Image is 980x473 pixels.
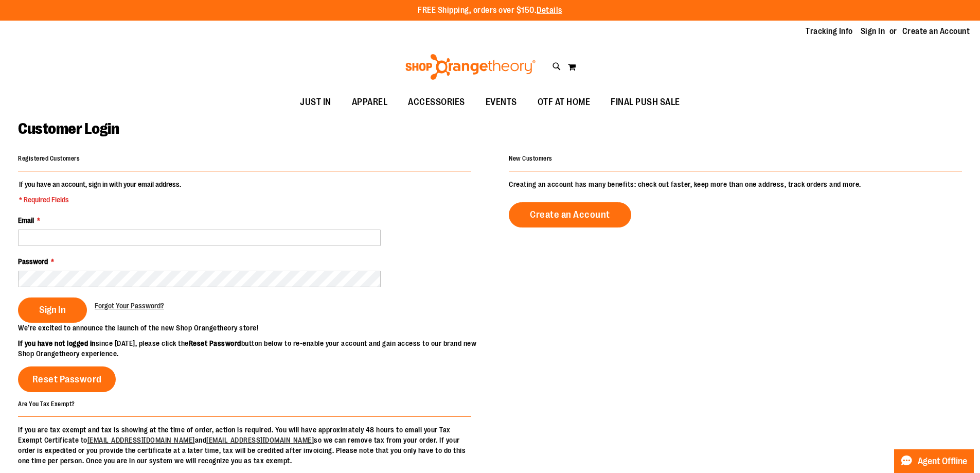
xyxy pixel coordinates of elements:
strong: Registered Customers [18,155,80,162]
span: ACCESSORIES [408,91,465,114]
span: Sign In [39,304,66,316]
span: EVENTS [486,91,517,114]
strong: New Customers [509,155,553,162]
span: * Required Fields [19,195,181,205]
p: If you are tax exempt and tax is showing at the time of order, action is required. You will have ... [18,425,471,466]
button: Sign In [18,297,87,323]
img: Shop Orangetheory [404,54,537,80]
p: We’re excited to announce the launch of the new Shop Orangetheory store! [18,323,490,333]
a: Tracking Info [806,26,853,37]
span: Customer Login [18,120,119,137]
span: Reset Password [32,374,102,385]
legend: If you have an account, sign in with your email address. [18,179,182,205]
span: Email [18,216,34,224]
span: Create an Account [530,209,610,220]
a: Forgot Your Password? [95,301,164,311]
strong: If you have not logged in [18,339,96,347]
a: [EMAIL_ADDRESS][DOMAIN_NAME] [87,436,195,444]
span: Password [18,257,48,266]
strong: Are You Tax Exempt? [18,400,75,407]
span: JUST IN [300,91,331,114]
button: Agent Offline [894,449,974,473]
span: Agent Offline [918,457,967,466]
a: Reset Password [18,366,116,392]
p: FREE Shipping, orders over $150. [418,5,562,16]
a: Create an Account [509,202,631,227]
span: Forgot Your Password? [95,302,164,310]
span: APPAREL [352,91,388,114]
a: Sign In [861,26,885,37]
a: [EMAIL_ADDRESS][DOMAIN_NAME] [206,436,314,444]
a: Create an Account [902,26,970,37]
a: Details [537,6,562,15]
strong: Reset Password [189,339,241,347]
p: since [DATE], please click the button below to re-enable your account and gain access to our bran... [18,338,490,359]
span: OTF AT HOME [538,91,591,114]
span: FINAL PUSH SALE [611,91,680,114]
p: Creating an account has many benefits: check out faster, keep more than one address, track orders... [509,179,962,189]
